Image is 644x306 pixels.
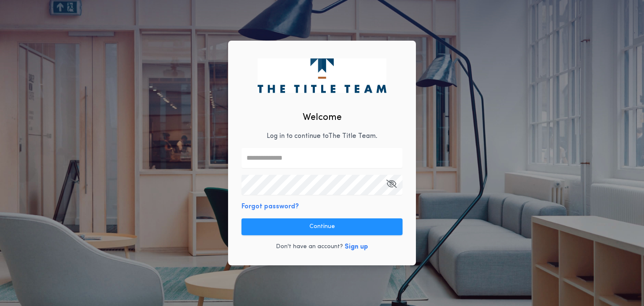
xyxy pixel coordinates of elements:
[276,243,343,251] p: Don't have an account?
[267,131,377,141] p: Log in to continue to The Title Team .
[345,242,368,252] button: Sign up
[257,58,386,93] img: logo
[241,202,299,212] button: Forgot password?
[241,218,402,235] button: Continue
[303,111,342,124] h2: Welcome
